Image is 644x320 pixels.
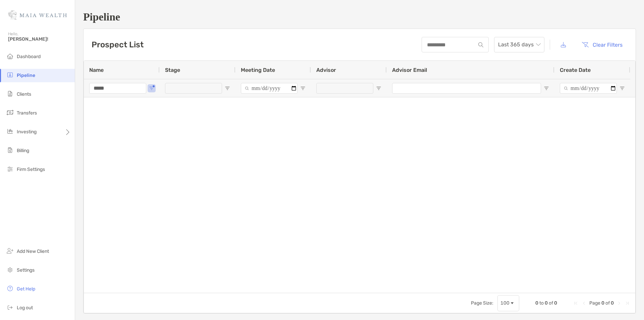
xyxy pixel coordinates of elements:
[616,301,622,306] div: Next Page
[6,284,14,292] img: get-help icon
[6,90,14,98] img: clients icon
[611,300,614,306] span: 0
[573,301,579,306] div: First Page
[554,300,557,306] span: 0
[17,110,37,116] span: Transfers
[500,300,509,306] div: 100
[6,165,14,173] img: firm-settings icon
[17,54,41,59] span: Dashboard
[6,52,14,60] img: dashboard icon
[549,300,553,306] span: of
[471,300,493,306] div: Page Size:
[17,73,35,78] span: Pipeline
[589,300,600,306] span: Page
[149,86,154,91] button: Open Filter Menu
[316,67,336,73] span: Advisor
[17,91,31,97] span: Clients
[535,300,538,306] span: 0
[581,301,587,306] div: Previous Page
[17,129,37,135] span: Investing
[560,67,591,73] span: Create Date
[376,86,381,91] button: Open Filter Menu
[89,67,104,73] span: Name
[300,86,306,91] button: Open Filter Menu
[577,37,628,52] button: Clear Filters
[545,300,548,306] span: 0
[392,83,541,94] input: Advisor Email Filter Input
[620,86,625,91] button: Open Filter Menu
[17,305,33,311] span: Log out
[605,300,610,306] span: of
[544,86,549,91] button: Open Filter Menu
[6,108,14,117] img: transfers icon
[241,67,275,73] span: Meeting Date
[601,300,604,306] span: 0
[625,301,630,306] div: Last Page
[6,266,14,274] img: settings icon
[241,83,298,94] input: Meeting Date Filter Input
[8,36,71,42] span: [PERSON_NAME]!
[165,67,180,73] span: Stage
[17,248,49,254] span: Add New Client
[392,67,427,73] span: Advisor Email
[6,127,14,135] img: investing icon
[497,295,519,311] div: Page Size
[83,11,636,23] h1: Pipeline
[498,37,540,52] span: Last 365 days
[17,148,29,153] span: Billing
[6,71,14,79] img: pipeline icon
[92,40,144,49] h3: Prospect List
[17,167,45,172] span: Firm Settings
[8,3,67,27] img: Zoe Logo
[539,300,544,306] span: to
[17,267,35,273] span: Settings
[6,303,14,311] img: logout icon
[89,83,146,94] input: Name Filter Input
[225,86,230,91] button: Open Filter Menu
[6,146,14,154] img: billing icon
[560,83,617,94] input: Create Date Filter Input
[6,247,14,255] img: add_new_client icon
[17,286,35,292] span: Get Help
[478,42,483,47] img: input icon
